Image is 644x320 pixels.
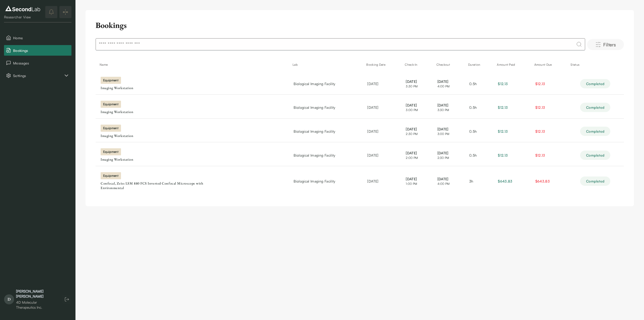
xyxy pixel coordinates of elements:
[406,108,427,112] span: 3:00 PM
[603,41,616,48] span: Filters
[437,84,459,89] span: 4:00 PM
[437,108,459,112] span: 3:30 PM
[101,148,121,155] div: equipment
[367,81,396,86] div: [DATE]
[406,150,427,156] span: [DATE]
[535,105,545,110] span: $12.13
[101,125,121,132] div: equipment
[101,125,284,138] a: equipmentImaging Workstation
[401,59,432,71] th: Check-In
[294,153,335,158] span: Biological Imaging Facility
[367,153,396,158] div: [DATE]
[406,182,427,186] span: 1:00 PM
[101,101,284,114] a: equipmentImaging Workstation
[587,39,624,50] button: Filters
[45,6,57,18] button: notifications
[498,129,508,133] span: $12.13
[367,129,396,134] div: [DATE]
[580,127,610,136] div: Completed
[437,102,459,108] span: [DATE]
[469,81,488,86] div: 0.5 h
[101,157,226,162] div: Imaging Workstation
[367,105,396,110] div: [DATE]
[101,101,121,108] div: equipment
[432,59,464,71] th: Checkout
[101,77,284,90] a: equipmentImaging Workstation
[101,77,121,84] div: equipment
[96,20,127,30] h2: Bookings
[294,81,335,86] span: Biological Imaging Facility
[4,70,71,81] button: Settings
[101,181,226,190] div: Confocal, Zeiss LSM 880 FCS Inverted Confocal Microscope with Environmental
[13,35,69,41] span: Home
[101,173,284,190] a: equipmentConfocal, Zeiss LSM 880 FCS Inverted Confocal Microscope with Environmental
[530,59,567,71] th: Amount Due
[498,82,508,86] span: $12.13
[294,105,335,110] span: Biological Imaging Facility
[294,179,335,184] span: Biological Imaging Facility
[59,6,71,18] button: Expand/Collapse sidebar
[498,153,508,157] span: $12.13
[13,73,63,78] span: Settings
[437,150,459,156] span: [DATE]
[567,59,624,71] th: Status
[437,79,459,84] span: [DATE]
[4,15,42,20] div: Researcher View
[13,48,69,53] span: Bookings
[535,129,545,133] span: $12.13
[406,156,427,160] span: 2:00 PM
[4,70,71,81] div: Settings sub items
[13,60,69,66] span: Messages
[464,59,493,71] th: Duration
[437,132,459,136] span: 3:00 PM
[406,176,427,182] span: [DATE]
[294,129,335,134] span: Biological Imaging Facility
[101,110,226,114] div: Imaging Workstation
[498,179,512,183] span: $643.83
[101,86,226,90] div: Imaging Workstation
[535,82,545,86] span: $12.13
[437,182,459,186] span: 4:00 PM
[406,132,427,136] span: 2:30 PM
[469,105,488,110] div: 0.5 h
[101,149,284,162] a: equipmentImaging Workstation
[580,79,610,88] div: Completed
[469,179,488,184] div: 3 h
[406,79,427,84] span: [DATE]
[498,105,508,110] span: $12.13
[96,59,289,71] th: Name
[493,59,530,71] th: Amount Paid
[535,179,550,183] span: $643.83
[437,156,459,160] span: 2:30 PM
[101,172,121,179] div: equipment
[289,59,362,71] th: Lab
[406,126,427,132] span: [DATE]
[367,179,396,184] div: [DATE]
[4,58,71,68] button: Messages
[406,84,427,89] span: 3:30 PM
[4,32,71,43] button: Home
[4,5,42,13] img: logo
[535,153,545,157] span: $12.13
[580,103,610,112] div: Completed
[437,176,459,182] span: [DATE]
[469,129,488,134] div: 0.5 h
[469,153,488,158] div: 0.5 h
[580,151,610,160] div: Completed
[406,102,427,108] span: [DATE]
[437,126,459,132] span: [DATE]
[580,176,610,186] div: Completed
[101,134,226,138] div: Imaging Workstation
[4,45,71,56] button: Bookings
[362,59,401,71] th: Booking Date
